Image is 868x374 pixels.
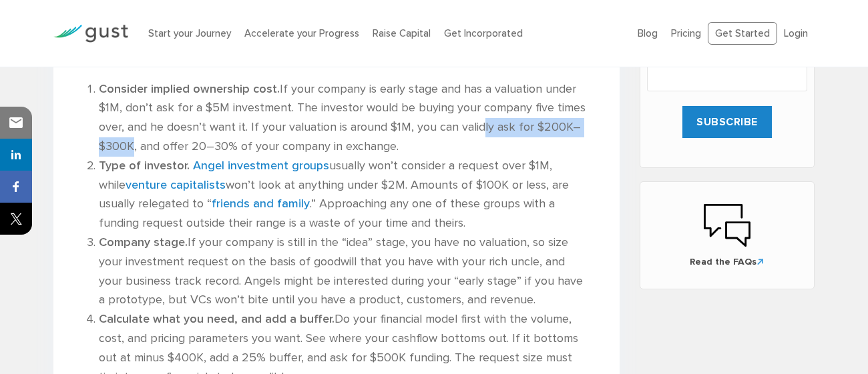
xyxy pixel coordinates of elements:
[99,235,188,249] strong: Company stage.
[373,27,431,39] a: Raise Capital
[244,27,359,39] a: Accelerate your Progress
[654,255,801,269] span: Read the FAQs
[212,197,310,211] a: friends and family
[99,312,335,326] strong: Calculate what you need, and add a buffer.
[148,27,231,39] a: Start your Journey
[444,27,523,39] a: Get Incorporated
[99,82,280,96] strong: Consider implied ownership cost.
[682,106,772,138] input: SUBSCRIBE
[99,157,588,233] li: usually won’t consider a request over $1M, while won’t look at anything under $2M. Amounts of $10...
[638,27,658,39] a: Blog
[99,80,588,157] li: If your company is early stage and has a valuation under $1M, don’t ask for a $5M investment. The...
[708,22,777,45] a: Get Started
[784,27,808,39] a: Login
[126,178,226,192] a: venture capitalists
[654,202,801,269] a: Read the FAQs
[53,25,128,43] img: Gust Logo
[671,27,701,39] a: Pricing
[193,159,329,173] a: Angel investment groups
[99,233,588,310] li: If your company is still in the “idea” stage, you have no valuation, so size your investment requ...
[99,159,190,173] strong: Type of investor.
